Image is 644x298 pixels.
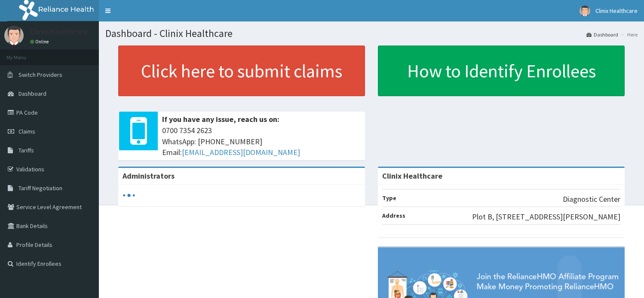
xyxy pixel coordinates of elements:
[18,184,62,192] span: Tariff Negotiation
[586,31,618,38] a: Dashboard
[382,212,405,219] b: Address
[595,7,638,15] span: Clinix Healthcare
[105,28,638,39] h1: Dashboard - Clinix Healthcare
[382,194,396,202] b: Type
[162,125,361,158] span: 0700 7354 2623 WhatsApp: [PHONE_NUMBER] Email:
[123,171,175,181] b: Administrators
[472,211,620,222] p: Plot B, [STREET_ADDRESS][PERSON_NAME]
[619,31,638,38] li: Here
[30,39,51,45] a: Online
[382,171,442,181] strong: Clinix Healthcare
[378,46,625,96] a: How to Identify Enrollees
[4,26,24,45] img: User Image
[162,114,279,124] b: If you have any issue, reach us on:
[118,46,365,96] a: Click here to submit claims
[182,147,300,157] a: [EMAIL_ADDRESS][DOMAIN_NAME]
[580,6,590,16] img: User Image
[563,194,620,205] p: Diagnostic Center
[18,71,62,79] span: Switch Providers
[18,146,34,154] span: Tariffs
[123,189,135,202] svg: audio-loading
[18,128,35,135] span: Claims
[30,28,88,36] p: Clinix Healthcare
[18,90,46,97] span: Dashboard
